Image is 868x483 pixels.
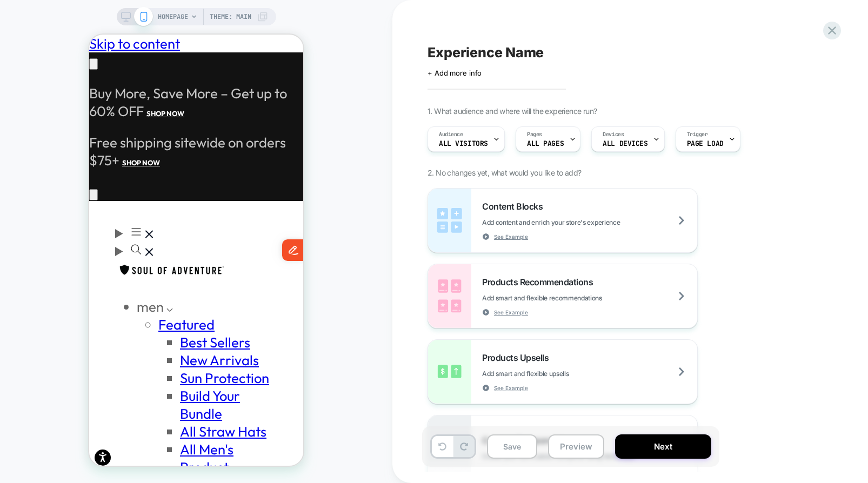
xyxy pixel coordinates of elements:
[482,352,554,363] span: Products Upsells
[91,317,170,334] a: New Arrivals
[487,434,537,459] button: Save
[428,69,482,77] span: + Add more info
[494,384,528,392] span: See Example
[26,207,188,225] summary: Search
[439,140,488,147] span: All Visitors
[69,281,125,299] a: Featured
[91,388,177,406] a: All Straw Hats
[210,8,251,25] span: Theme: MAIN
[482,201,548,212] span: Content Blocks
[482,277,598,287] span: Products Recommendations
[527,131,542,138] span: Pages
[482,370,623,378] span: Add smart and flexible upsells
[48,263,188,281] div: men
[687,140,724,147] span: Page Load
[26,190,64,207] summary: Menu
[26,225,188,249] a: Soul of Adventure
[439,131,463,138] span: Audience
[494,308,528,316] span: See Example
[91,406,144,441] a: All Men's Product
[26,225,139,245] img: Soul of Adventure
[57,75,95,83] a: shop now
[615,434,711,459] button: Next
[687,131,708,138] span: Trigger
[428,106,597,116] span: 1. What audience and where will the experience run?
[91,352,151,388] a: Build Your Bundle
[527,140,564,147] span: ALL PAGES
[603,140,647,147] span: ALL DEVICES
[91,299,161,317] a: Best Sellers
[158,8,188,25] span: HOMEPAGE
[548,434,604,459] button: Preview
[482,218,674,226] span: Add content and enrich your store's experience
[91,334,180,352] a: Sun Protection
[494,233,528,240] span: See Example
[33,124,71,132] a: shop now
[428,44,544,61] span: Experience Name
[428,168,581,177] span: 2. No changes yet, what would you like to add?
[482,294,656,302] span: Add smart and flexible recommendations
[603,131,624,138] span: Devices
[193,205,216,226] iframe: Marker.io feedback button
